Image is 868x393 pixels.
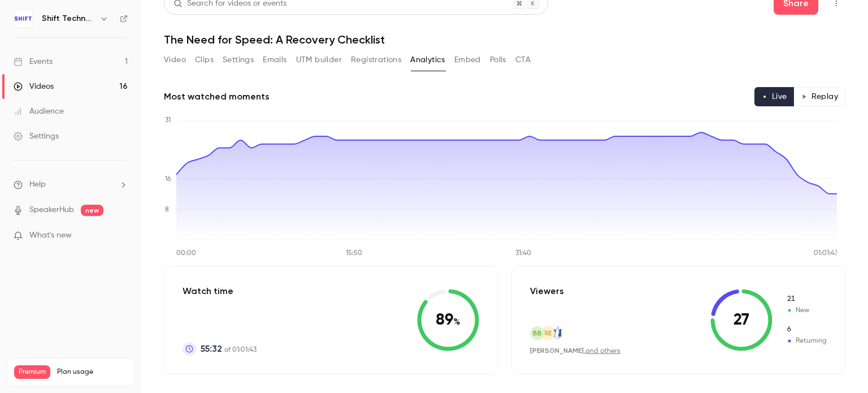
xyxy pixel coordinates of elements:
[515,51,531,69] button: CTA
[201,342,257,356] p: of 01:01:43
[14,56,53,67] div: Events
[814,250,838,257] tspan: 01:01:43
[14,131,59,142] div: Settings
[29,179,46,191] span: Help
[164,90,270,103] h2: Most watched moments
[786,294,827,304] span: New
[490,51,506,69] button: Polls
[346,250,362,257] tspan: 15:50
[794,87,845,106] button: Replay
[351,51,401,69] button: Registrations
[81,205,103,216] span: new
[410,51,445,69] button: Analytics
[223,51,254,69] button: Settings
[14,10,32,28] img: Shift Technology
[530,284,564,298] p: Viewers
[14,81,54,92] div: Videos
[754,87,795,106] button: Live
[786,305,827,316] span: New
[533,328,542,338] span: BB
[530,346,620,356] div: ,
[786,325,827,335] span: Returning
[14,365,50,379] span: Premium
[201,342,222,356] span: 55:32
[165,117,171,124] tspan: 31
[165,206,169,213] tspan: 8
[786,336,827,346] span: Returning
[42,13,95,24] h6: Shift Technology
[530,347,584,355] span: [PERSON_NAME]
[544,328,552,338] span: RE
[176,250,196,257] tspan: 00:00
[114,231,128,241] iframe: Noticeable Trigger
[454,51,481,69] button: Embed
[164,33,845,46] h1: The Need for Speed: A Recovery Checklist
[551,326,563,339] img: nationwide.com
[183,284,257,298] p: Watch time
[263,51,287,69] button: Emails
[296,51,342,69] button: UTM builder
[29,230,72,241] span: What's new
[195,51,214,69] button: Clips
[165,176,171,183] tspan: 16
[585,348,620,355] a: and others
[164,51,186,69] button: Video
[14,106,64,117] div: Audience
[57,368,127,377] span: Plan usage
[29,204,74,216] a: SpeakerHub
[14,179,128,191] li: help-dropdown-opener
[515,250,531,257] tspan: 31:40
